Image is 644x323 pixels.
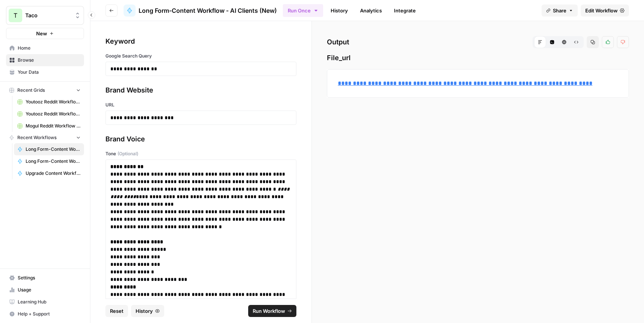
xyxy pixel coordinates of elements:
button: Run Workflow [248,305,296,317]
button: Share [542,5,578,17]
span: Share [553,7,566,14]
div: Brand Voice [105,134,296,144]
span: Home [18,45,81,52]
a: Long Form-Content Workflow - All Clients (New) [14,155,84,167]
a: Mogul Reddit Workflow Grid (1) [14,120,84,132]
span: History [136,307,153,315]
span: File_url [327,53,629,63]
a: Long Form-Content Workflow - AI Clients (New) [14,143,84,155]
a: Your Data [6,66,84,78]
span: Reset [110,307,124,315]
button: Recent Workflows [6,132,84,143]
label: URL [105,102,296,108]
button: Help + Support [6,308,84,320]
button: Recent Grids [6,85,84,96]
label: Tone [105,150,296,157]
a: Learning Hub [6,296,84,308]
span: Youtooz Reddit Workflow Grid (1) [26,99,81,105]
div: Brand Website [105,85,296,96]
span: Browse [18,57,81,64]
h2: Output [327,36,629,48]
span: Mogul Reddit Workflow Grid (1) [26,123,81,129]
span: Long Form-Content Workflow - AI Clients (New) [26,146,81,153]
button: History [131,305,164,317]
a: Integrate [389,5,420,17]
span: Run Workflow [253,307,285,315]
span: Help + Support [18,311,81,317]
button: Workspace: Taco [6,6,84,25]
span: New [36,30,47,37]
a: Browse [6,54,84,66]
a: Edit Workflow [581,5,629,17]
span: Long Form-Content Workflow - All Clients (New) [26,158,81,165]
a: Youtooz Reddit Workflow Grid (1) [14,96,84,108]
span: Edit Workflow [585,7,618,14]
a: Analytics [356,5,386,17]
label: Google Search Query [105,53,296,59]
span: (Optional) [118,150,138,157]
div: Keyword [105,36,296,47]
button: New [6,28,84,39]
span: Youtooz Reddit Workflow Grid [26,111,81,117]
a: Long Form-Content Workflow - AI Clients (New) [124,5,277,17]
span: Long Form-Content Workflow - AI Clients (New) [139,6,277,15]
a: Settings [6,272,84,284]
span: Usage [18,287,81,293]
a: Usage [6,284,84,296]
a: Youtooz Reddit Workflow Grid [14,108,84,120]
span: Recent Workflows [17,134,56,141]
span: Learning Hub [18,299,81,305]
span: Taco [25,12,71,19]
span: Your Data [18,69,81,76]
span: Recent Grids [17,87,45,94]
span: Upgrade Content Workflow - Nurx [26,170,81,177]
span: T [14,11,17,20]
a: Home [6,42,84,54]
span: Settings [18,274,81,281]
a: History [326,5,353,17]
a: Upgrade Content Workflow - Nurx [14,167,84,179]
button: Reset [105,305,128,317]
button: Run Once [283,4,323,17]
